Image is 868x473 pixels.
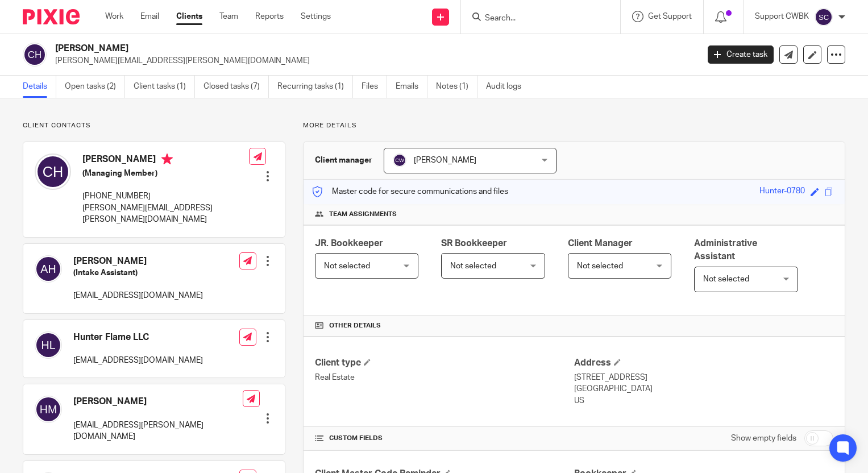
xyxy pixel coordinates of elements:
[648,13,692,20] span: Get Support
[73,396,243,408] h4: [PERSON_NAME]
[731,433,796,444] label: Show empty fields
[315,372,574,383] p: Real Estate
[324,262,370,270] span: Not selected
[35,396,62,423] img: svg%3E
[815,8,833,26] img: svg%3E
[82,190,249,202] p: [PHONE_NUMBER]
[23,76,56,98] a: Details
[35,331,62,359] img: svg%3E
[23,121,285,130] p: Client contacts
[277,76,353,98] a: Recurring tasks (1)
[577,262,623,270] span: Not selected
[484,14,586,24] input: Search
[203,76,269,98] a: Closed tasks (7)
[55,55,691,67] p: [PERSON_NAME][EMAIL_ADDRESS][PERSON_NAME][DOMAIN_NAME]
[441,239,507,248] span: SR Bookkeeper
[73,255,203,267] h4: [PERSON_NAME]
[574,372,833,383] p: [STREET_ADDRESS]
[176,11,202,22] a: Clients
[568,239,633,248] span: Client Manager
[694,239,757,261] span: Administrative Assistant
[35,255,62,283] img: svg%3E
[315,155,372,166] h3: Client manager
[303,121,845,130] p: More details
[450,262,496,270] span: Not selected
[436,76,477,98] a: Notes (1)
[255,11,284,22] a: Reports
[574,383,833,395] p: [GEOGRAPHIC_DATA]
[82,153,249,168] h4: [PERSON_NAME]
[82,202,249,226] p: [PERSON_NAME][EMAIL_ADDRESS][PERSON_NAME][DOMAIN_NAME]
[329,321,381,330] span: Other details
[73,290,203,301] p: [EMAIL_ADDRESS][DOMAIN_NAME]
[73,420,243,443] p: [EMAIL_ADDRESS][PERSON_NAME][DOMAIN_NAME]
[393,153,406,167] img: svg%3E
[396,76,427,98] a: Emails
[161,153,173,165] i: Primary
[315,239,383,248] span: JR. Bookkeeper
[312,186,508,197] p: Master code for secure communications and files
[574,357,833,369] h4: Address
[703,275,749,283] span: Not selected
[759,185,805,198] div: Hunter-0780
[301,11,331,22] a: Settings
[574,395,833,406] p: US
[73,355,203,366] p: [EMAIL_ADDRESS][DOMAIN_NAME]
[55,43,563,55] h2: [PERSON_NAME]
[708,45,774,64] a: Create task
[35,153,71,190] img: svg%3E
[23,9,80,24] img: Pixie
[315,434,574,443] h4: CUSTOM FIELDS
[315,357,574,369] h4: Client type
[23,43,47,67] img: svg%3E
[134,76,195,98] a: Client tasks (1)
[219,11,238,22] a: Team
[486,76,530,98] a: Audit logs
[65,76,125,98] a: Open tasks (2)
[329,210,397,219] span: Team assignments
[140,11,159,22] a: Email
[414,156,476,164] span: [PERSON_NAME]
[73,267,203,279] h5: (Intake Assistant)
[755,11,809,22] p: Support CWBK
[82,168,249,179] h5: (Managing Member)
[362,76,387,98] a: Files
[73,331,203,343] h4: Hunter Flame LLC
[105,11,123,22] a: Work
